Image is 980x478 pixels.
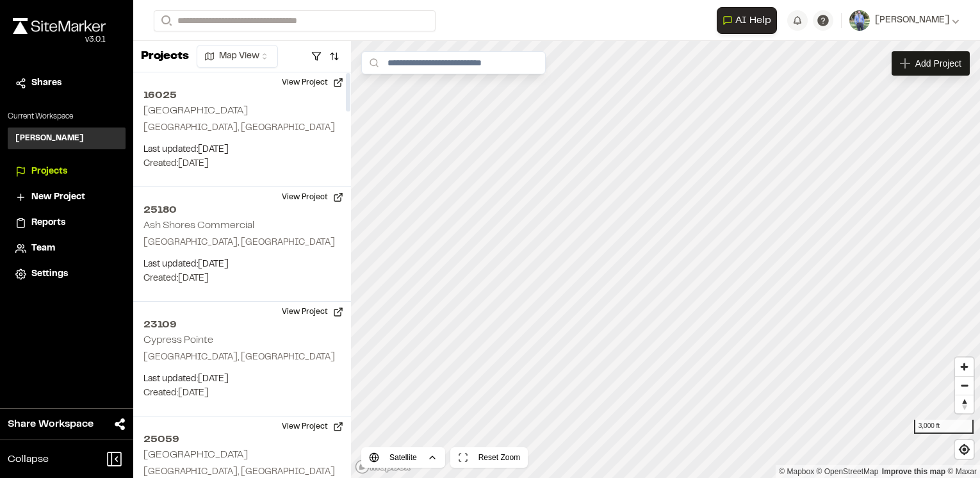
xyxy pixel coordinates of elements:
[31,267,68,281] span: Settings
[31,165,67,179] span: Projects
[955,377,974,395] span: Zoom out
[143,221,254,230] h2: Ash Shores Commercial
[143,258,341,272] p: Last updated: [DATE]
[450,447,528,468] button: Reset Zoom
[143,450,248,459] h2: [GEOGRAPHIC_DATA]
[274,302,351,322] button: View Project
[914,420,974,434] div: 3,000 ft
[143,336,213,345] h2: Cypress Pointe
[849,10,870,31] img: User
[274,416,351,437] button: View Project
[143,88,341,103] h2: 16025
[13,34,106,45] div: Oh geez...please don't...
[915,57,961,70] span: Add Project
[31,242,55,256] span: Team
[351,41,980,478] canvas: Map
[947,467,977,476] a: Maxar
[955,395,974,413] button: Reset bearing to north
[717,7,777,34] button: Open AI Assistant
[15,190,118,204] a: New Project
[15,76,118,90] a: Shares
[15,242,118,256] a: Team
[15,133,84,144] h3: [PERSON_NAME]
[717,7,782,34] div: Open AI Assistant
[13,18,106,34] img: rebrand.png
[143,157,341,171] p: Created: [DATE]
[143,432,341,447] h2: 25059
[31,190,85,204] span: New Project
[955,440,974,459] button: Find my location
[849,10,960,31] button: [PERSON_NAME]
[15,267,118,281] a: Settings
[143,121,341,135] p: [GEOGRAPHIC_DATA], [GEOGRAPHIC_DATA]
[143,272,341,286] p: Created: [DATE]
[955,358,974,376] button: Zoom in
[735,13,771,28] span: AI Help
[274,72,351,93] button: View Project
[141,48,189,65] p: Projects
[154,10,177,31] button: Search
[143,202,341,218] h2: 25180
[31,216,65,230] span: Reports
[355,459,411,474] a: Mapbox logo
[143,106,248,115] h2: [GEOGRAPHIC_DATA]
[817,467,879,476] a: OpenStreetMap
[955,376,974,395] button: Zoom out
[274,187,351,208] button: View Project
[143,386,341,400] p: Created: [DATE]
[143,350,341,365] p: [GEOGRAPHIC_DATA], [GEOGRAPHIC_DATA]
[882,467,945,476] a: Map feedback
[361,447,445,468] button: Satellite
[143,372,341,386] p: Last updated: [DATE]
[8,452,49,467] span: Collapse
[143,236,341,250] p: [GEOGRAPHIC_DATA], [GEOGRAPHIC_DATA]
[143,143,341,157] p: Last updated: [DATE]
[143,317,341,333] h2: 23109
[15,165,118,179] a: Projects
[15,216,118,230] a: Reports
[8,111,126,122] p: Current Workspace
[779,467,814,476] a: Mapbox
[8,416,94,432] span: Share Workspace
[875,13,949,28] span: [PERSON_NAME]
[31,76,61,90] span: Shares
